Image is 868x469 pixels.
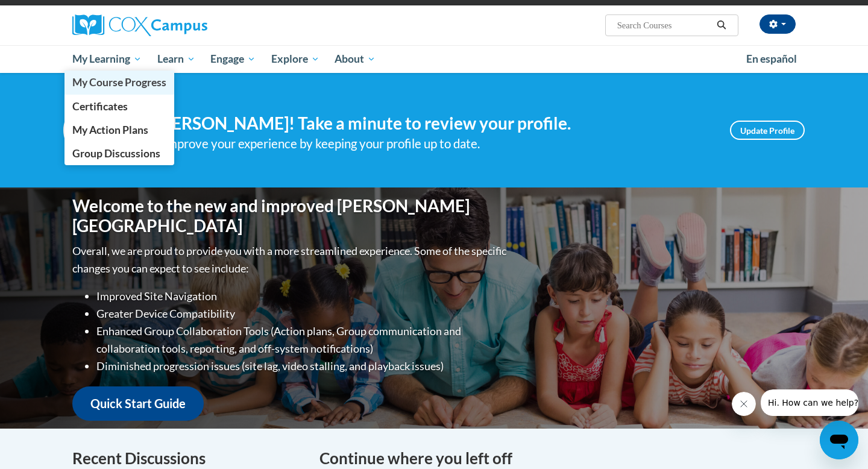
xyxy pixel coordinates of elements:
a: My Action Plans [64,118,174,142]
li: Improved Site Navigation [96,288,509,305]
a: My Learning [64,45,149,73]
span: Certificates [72,100,128,113]
span: My Learning [72,52,142,66]
span: En español [746,52,797,65]
img: Profile Image [63,103,118,157]
span: My Course Progress [72,76,166,89]
a: Engage [203,45,263,73]
div: Help improve your experience by keeping your profile up to date. [136,134,712,154]
iframe: Button to launch messaging window [820,421,858,459]
span: Group Discussions [72,147,160,160]
p: Overall, we are proud to provide you with a more streamlined experience. Some of the specific cha... [72,242,509,277]
h4: Hi [PERSON_NAME]! Take a minute to review your profile. [136,113,712,134]
iframe: Close message [732,392,756,416]
a: About [327,45,384,73]
a: Quick Start Guide [72,386,204,421]
a: En español [738,46,805,72]
img: Cox Campus [72,14,207,36]
span: Learn [157,52,195,66]
li: Greater Device Compatibility [96,305,509,323]
a: Update Profile [730,121,805,140]
button: Account Settings [759,14,796,34]
h1: Welcome to the new and improved [PERSON_NAME][GEOGRAPHIC_DATA] [72,196,509,236]
button: Search [712,18,731,33]
a: Learn [149,45,203,73]
span: Explore [271,52,319,66]
a: My Course Progress [64,71,174,94]
span: About [335,52,376,66]
a: Cox Campus [72,14,301,36]
a: Certificates [64,95,174,118]
li: Diminished progression issues (site lag, video stalling, and playback issues) [96,357,509,375]
div: Main menu [54,45,814,73]
input: Search Courses [616,18,712,33]
a: Explore [263,45,327,73]
span: Engage [210,52,256,66]
iframe: Message from company [761,389,858,416]
a: Group Discussions [64,142,174,165]
span: My Action Plans [72,124,148,136]
li: Enhanced Group Collaboration Tools (Action plans, Group communication and collaboration tools, re... [96,323,509,357]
